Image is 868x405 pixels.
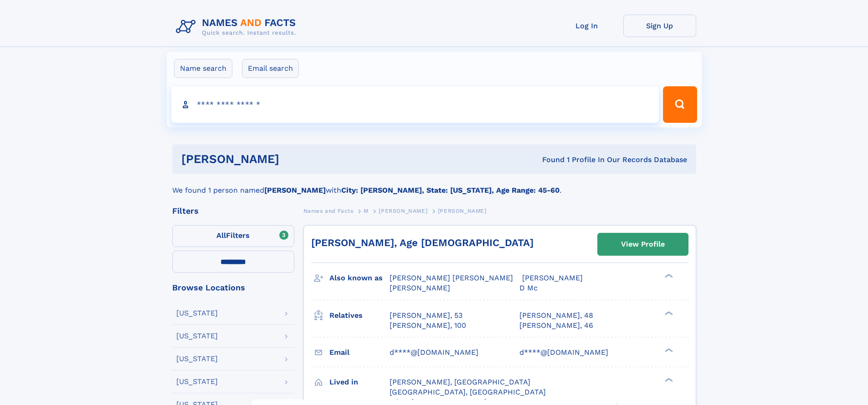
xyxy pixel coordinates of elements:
[172,207,294,215] div: Filters
[438,208,487,214] span: [PERSON_NAME]
[172,284,294,292] div: Browse Locations
[242,59,299,78] label: Email search
[176,310,218,317] div: [US_STATE]
[176,355,218,363] div: [US_STATE]
[171,86,659,123] input: search input
[329,374,390,390] h3: Lived in
[623,15,696,37] a: Sign Up
[364,205,369,216] a: M
[390,321,466,331] a: [PERSON_NAME], 100
[216,231,226,240] span: All
[411,155,687,165] div: Found 1 Profile In Our Records Database
[379,205,427,216] a: [PERSON_NAME]
[174,59,232,78] label: Name search
[663,86,697,123] button: Search Button
[519,284,538,292] span: D Mc
[663,377,673,383] div: ❯
[390,274,513,282] span: [PERSON_NAME] [PERSON_NAME]
[311,237,534,248] a: [PERSON_NAME], Age [DEMOGRAPHIC_DATA]
[621,234,665,255] div: View Profile
[663,347,673,353] div: ❯
[264,186,326,195] b: [PERSON_NAME]
[329,308,390,323] h3: Relatives
[390,310,462,321] a: [PERSON_NAME], 53
[519,310,593,321] a: [PERSON_NAME], 48
[390,284,450,292] span: [PERSON_NAME]
[550,15,623,37] a: Log In
[172,225,294,247] label: Filters
[598,233,688,255] a: View Profile
[390,388,546,396] span: [GEOGRAPHIC_DATA], [GEOGRAPHIC_DATA]
[329,270,390,286] h3: Also known as
[172,15,303,39] img: Logo Names and Facts
[364,208,369,214] span: M
[341,186,560,195] b: City: [PERSON_NAME], State: [US_STATE], Age Range: 45-60
[176,332,218,340] div: [US_STATE]
[519,321,593,331] a: [PERSON_NAME], 46
[176,378,218,385] div: [US_STATE]
[663,273,673,279] div: ❯
[181,153,411,165] h1: [PERSON_NAME]
[329,345,390,360] h3: Email
[522,274,583,282] span: [PERSON_NAME]
[663,310,673,316] div: ❯
[172,174,696,196] div: We found 1 person named with .
[390,378,530,386] span: [PERSON_NAME], [GEOGRAPHIC_DATA]
[303,205,354,216] a: Names and Facts
[379,208,427,214] span: [PERSON_NAME]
